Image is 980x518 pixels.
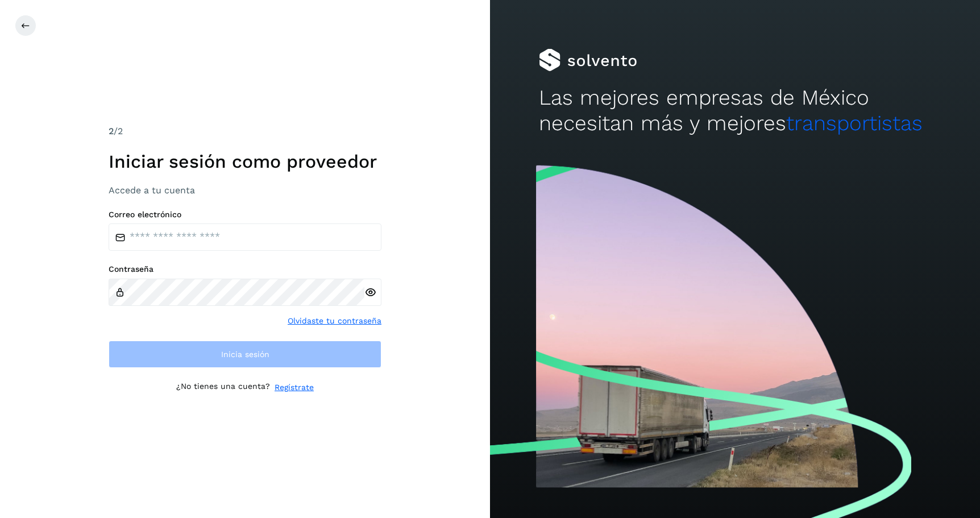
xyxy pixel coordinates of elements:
h1: Iniciar sesión como proveedor [109,151,381,172]
p: ¿No tienes una cuenta? [176,382,270,393]
button: Inicia sesión [109,341,381,368]
a: Regístrate [275,382,314,393]
div: /2 [109,125,381,138]
label: Contraseña [109,264,381,274]
h3: Accede a tu cuenta [109,185,381,196]
span: transportistas [786,111,923,135]
span: 2 [109,126,114,136]
span: Inicia sesión [221,350,269,358]
label: Correo electrónico [109,210,381,219]
a: Olvidaste tu contraseña [288,315,381,327]
h2: Las mejores empresas de México necesitan más y mejores [539,85,931,136]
